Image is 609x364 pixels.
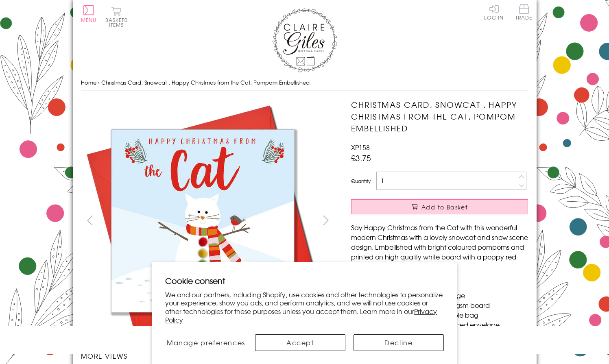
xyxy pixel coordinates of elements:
[81,74,528,91] nav: breadcrumbs
[351,222,528,271] p: Say Happy Christmas from the Cat with this wonderful modern Christmas with a lovely snowcat and s...
[351,199,528,214] button: Add to Basket
[484,4,504,20] a: Log In
[165,290,444,324] p: We and our partners, including Shopify, use cookies and other technologies to personalize your ex...
[165,334,247,351] button: Manage preferences
[81,99,325,343] img: Christmas Card, Snowcat , Happy Christmas from the Cat, Pompom Embellished
[81,351,335,361] h3: More views
[515,4,533,20] span: Trade
[335,99,579,343] img: Christmas Card, Snowcat , Happy Christmas from the Cat, Pompom Embellished
[351,152,371,163] span: £3.75
[272,8,337,72] img: Claire Giles Greetings Cards
[421,203,468,211] span: Add to Basket
[351,99,528,134] h1: Christmas Card, Snowcat , Happy Christmas from the Cat, Pompom Embellished
[515,4,533,22] a: Trade
[105,7,128,27] button: Basket0 items
[255,334,345,351] button: Accept
[351,177,371,185] label: Quantity
[101,78,310,86] span: Christmas Card, Snowcat , Happy Christmas from the Cat, Pompom Embellished
[354,334,444,351] button: Decline
[351,142,370,152] span: XP158
[167,338,245,347] span: Manage preferences
[81,78,96,86] a: Home
[165,275,444,286] h2: Cookie consent
[109,16,128,28] span: 0 items
[81,16,97,24] span: Menu
[81,211,99,229] button: prev
[98,78,100,86] span: ›
[165,306,437,325] a: Privacy Policy
[317,211,335,229] button: next
[81,5,97,22] button: Menu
